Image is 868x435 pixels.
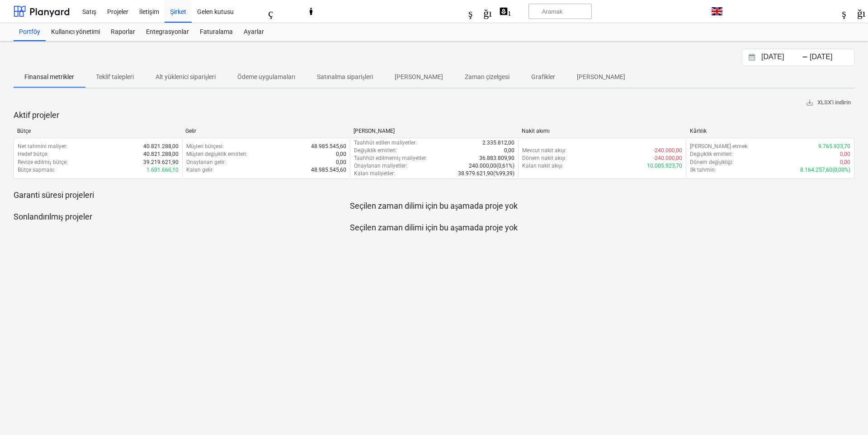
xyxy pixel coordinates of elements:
[759,51,806,64] input: Başlangıç Tarihi
[744,52,759,63] button: Takvimle etkileşime geçin ve seyahatinizin giriş tarihini ekleyin.
[496,163,498,169] font: (
[426,155,427,161] font: :
[197,8,234,15] font: Gelen kutusu
[499,7,520,16] font: yardım
[818,143,850,150] font: 9.765.923,70
[14,190,94,200] font: Garanti süresi projeleri
[14,212,92,221] font: Sonlandırılmış projeler
[406,163,407,169] font: :
[690,151,731,157] font: Değişiklik emirleri
[143,151,179,157] font: 40.821.288,00
[311,167,346,173] font: 48.985.545,60
[465,73,509,80] font: Zaman çizelgesi
[96,73,134,80] font: Teklif talepleri
[200,28,233,35] font: Faturalama
[349,6,492,17] font: klavye_ok_aşağı
[493,170,495,177] font: (
[354,128,395,134] font: [PERSON_NAME]
[479,155,514,161] font: 36.883.809,90
[415,140,417,146] font: :
[350,223,518,232] font: Seçilen zaman dilimi için bu aşamada proje yok
[653,155,682,161] font: -240.000,00
[565,155,566,161] font: :
[185,128,196,134] font: Gelir
[395,73,443,80] font: [PERSON_NAME]
[565,147,566,154] font: :
[141,23,194,41] a: Entegrasyonlar
[849,167,850,173] font: )
[47,151,48,157] font: :
[715,167,716,173] font: :
[18,151,47,157] font: Hedef bütçe
[107,8,128,15] font: Projeler
[653,147,682,154] font: -240.000,00
[18,159,66,165] font: Revize edilmiş bütçe
[246,6,349,17] font: biçim_boyutu
[14,110,59,120] font: Aktif projeler
[499,6,520,17] i: Bilgi tabanı
[111,28,135,35] font: Raporlar
[139,8,159,15] font: İletişim
[722,6,865,17] font: klavye_ok_aşağı
[840,159,850,165] font: 0,00
[17,128,31,134] font: Bütçe
[577,73,625,80] font: [PERSON_NAME]
[690,128,707,134] font: Kârlılık
[170,8,186,15] font: Şirket
[542,8,562,15] font: Aramak
[498,163,513,169] font: 0,61%
[394,170,395,177] font: :
[522,155,566,161] font: Dönem nakit akışı
[354,163,406,169] font: Onaylanan maliyetler
[802,96,854,110] button: XLSX'i indirin
[350,201,518,210] font: Seçilen zaman dilimi için bu aşamada proje yok
[690,167,715,173] font: İlk tahmin
[832,167,834,173] font: (
[834,167,849,173] font: 0,00%
[246,151,247,157] font: :
[82,8,96,15] font: Satış
[18,167,54,173] font: Bütçe sapması
[522,128,550,134] font: Nakit akımı
[14,23,46,41] a: Portföy
[732,159,733,165] font: :
[495,170,513,177] font: %99,39
[212,167,214,173] font: :
[46,23,105,41] a: Kullanıcı yönetimi
[238,23,269,41] a: Ayarlar
[522,147,566,154] font: Mevcut nakit akışı
[143,143,179,150] font: 40.821.288,00
[143,159,179,165] font: 39.219.621,90
[24,73,74,80] font: Finansal metrikler
[244,28,264,35] font: Ayarlar
[647,163,682,169] font: 10.005.923,70
[817,99,851,106] font: XLSX'i indirin
[336,151,346,157] font: 0,00
[317,73,373,80] font: Satınalma siparişleri
[336,159,346,165] font: 0,00
[146,167,179,173] font: 1.601.666,10
[396,147,397,154] font: :
[690,159,732,165] font: Dönem değişikliği
[504,147,514,154] font: 0,00
[222,143,224,150] font: :
[731,151,733,157] font: :
[225,159,226,165] font: :
[354,140,415,146] font: Taahhüt edilen maliyetler
[19,28,40,35] font: Portföy
[458,170,493,177] font: 38.979.621,90
[186,167,212,173] font: Kalan gelir
[18,143,66,150] font: Net tahmini maliyet
[311,143,346,150] font: 48.985.545,60
[690,143,747,150] font: [PERSON_NAME] etmek
[513,163,514,169] font: )
[806,98,814,107] font: save_alt
[531,73,555,80] font: Grafikler
[194,23,238,41] a: Faturalama
[105,23,141,41] a: Raporlar
[469,163,496,169] font: 240.000,00
[186,151,246,157] font: Müşteri değişiklik emirleri
[522,163,562,169] font: Kalan nakit akışı
[800,167,832,173] font: 8.164.257,60
[66,159,68,165] font: :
